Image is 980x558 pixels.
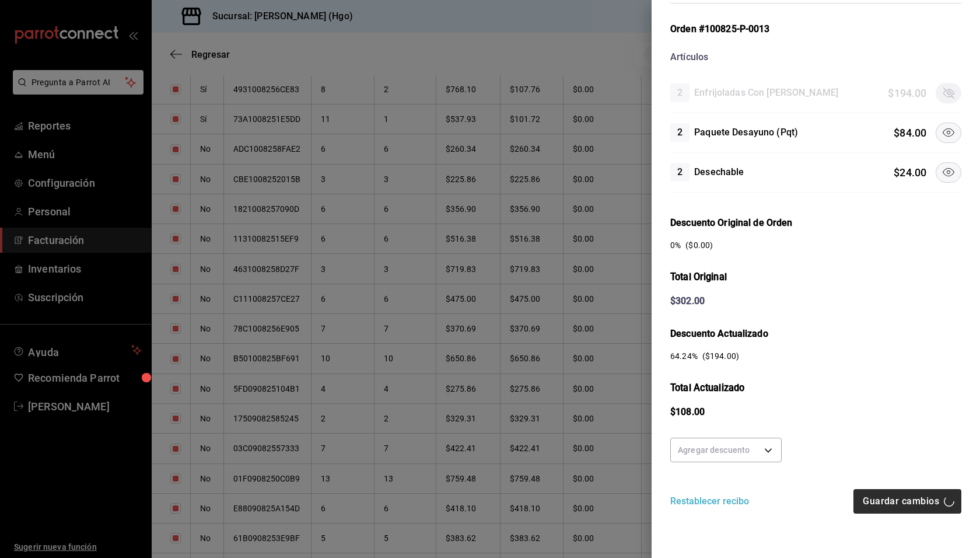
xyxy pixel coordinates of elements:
[670,494,749,508] button: Restablecer recibo
[670,327,961,341] h3: Descuento Actualizado
[670,240,681,250] span: 0 %
[670,381,961,396] h3: Total Actualizado
[694,165,744,179] h4: Desechable
[888,87,926,99] span: $ 194.00
[894,127,926,139] span: $ 84.00
[694,86,838,100] h4: Enfrijoladas Con [PERSON_NAME]
[670,270,961,285] h3: Total Original
[678,444,750,456] div: Agregar descuento
[685,239,713,252] span: ($ 0.00 )
[670,86,689,100] span: 2
[894,166,926,179] span: $ 24.00
[670,295,705,306] span: $ 302.00
[670,22,961,36] div: Orden #100825-P-0013
[670,216,961,230] h3: Descuento Original de Orden
[670,406,705,417] span: $ 108.00
[670,50,961,64] div: Artículos
[694,125,798,139] h4: Paquete Desayuno (Pqt)
[670,125,689,139] span: 2
[670,351,698,361] span: 64.24 %
[670,165,689,179] span: 2
[702,350,739,362] span: ($ 194.00 )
